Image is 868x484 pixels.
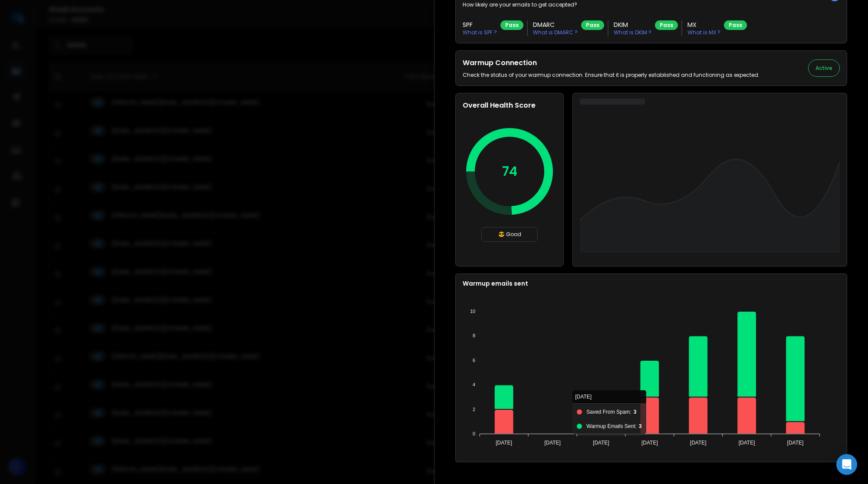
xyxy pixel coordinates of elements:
[533,29,578,36] p: What is DMARC ?
[533,20,578,29] h3: DMARC
[687,29,720,36] p: What is MX ?
[463,1,840,8] p: How likely are your emails to get accepted?
[463,58,759,68] h2: Warmup Connection
[655,20,678,30] div: Pass
[641,440,658,446] tspan: [DATE]
[463,100,556,111] h2: Overall Health Score
[470,309,475,314] tspan: 10
[581,20,604,30] div: Pass
[473,382,475,387] tspan: 4
[463,29,497,36] p: What is SPF ?
[787,440,804,446] tspan: [DATE]
[473,407,475,412] tspan: 2
[502,164,517,179] p: 74
[836,454,857,475] div: Open Intercom Messenger
[481,227,538,242] div: 😎 Good
[463,20,497,29] h3: SPF
[463,72,759,79] p: Check the status of your warmup connection. Ensure that it is properly established and functionin...
[473,358,475,363] tspan: 6
[687,20,720,29] h3: MX
[739,440,755,446] tspan: [DATE]
[593,440,609,446] tspan: [DATE]
[473,333,475,338] tspan: 8
[500,20,523,30] div: Pass
[473,431,475,436] tspan: 0
[544,440,561,446] tspan: [DATE]
[496,440,512,446] tspan: [DATE]
[614,20,651,29] h3: DKIM
[724,20,747,30] div: Pass
[614,29,651,36] p: What is DKIM ?
[808,59,840,77] button: Active
[690,440,707,446] tspan: [DATE]
[463,279,840,288] p: Warmup emails sent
